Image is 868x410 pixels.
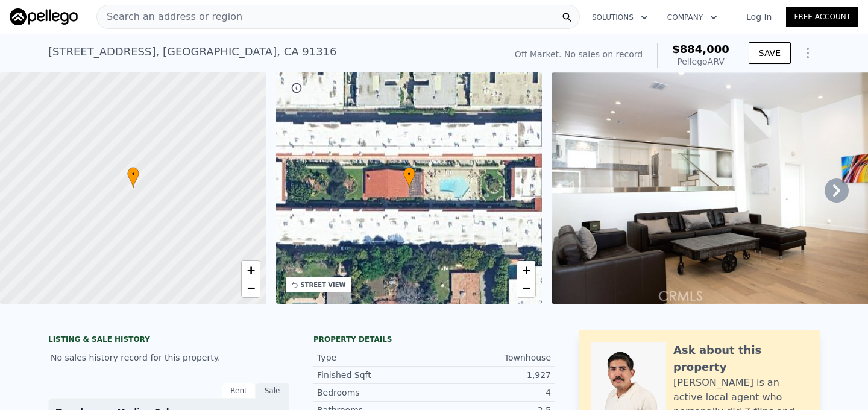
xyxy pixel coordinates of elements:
a: Zoom out [242,279,260,297]
div: • [127,167,139,188]
div: 1,927 [434,369,551,381]
a: Zoom in [242,261,260,279]
div: No sales history record for this property. [48,347,289,368]
div: LISTING & SALE HISTORY [48,335,289,347]
div: Rent [222,383,256,399]
div: Townhouse [434,352,551,364]
a: Zoom out [517,279,535,297]
button: SAVE [749,42,791,64]
div: Type [317,352,434,364]
div: Property details [313,335,555,344]
button: Show Options [796,41,820,65]
div: Off Market. No sales on record [515,48,643,60]
span: Search an address or region [97,10,242,24]
span: • [403,169,415,180]
span: $884,000 [672,43,729,55]
div: Bedrooms [317,386,434,399]
div: Finished Sqft [317,369,434,381]
a: Free Account [786,7,858,27]
div: [STREET_ADDRESS] , [GEOGRAPHIC_DATA] , CA 91316 [48,43,337,60]
div: Pellego ARV [672,55,729,68]
a: Zoom in [517,261,535,279]
span: + [523,262,530,277]
button: Company [658,7,727,28]
div: Sale [256,383,289,399]
div: • [403,167,415,188]
span: − [247,280,254,295]
div: STREET VIEW [301,280,346,289]
img: Pellego [10,8,78,25]
div: Ask about this property [673,342,808,376]
span: • [127,169,139,180]
button: Solutions [582,7,658,28]
div: 4 [434,386,551,399]
a: Log In [732,11,786,23]
span: − [523,280,530,295]
span: + [247,262,254,277]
